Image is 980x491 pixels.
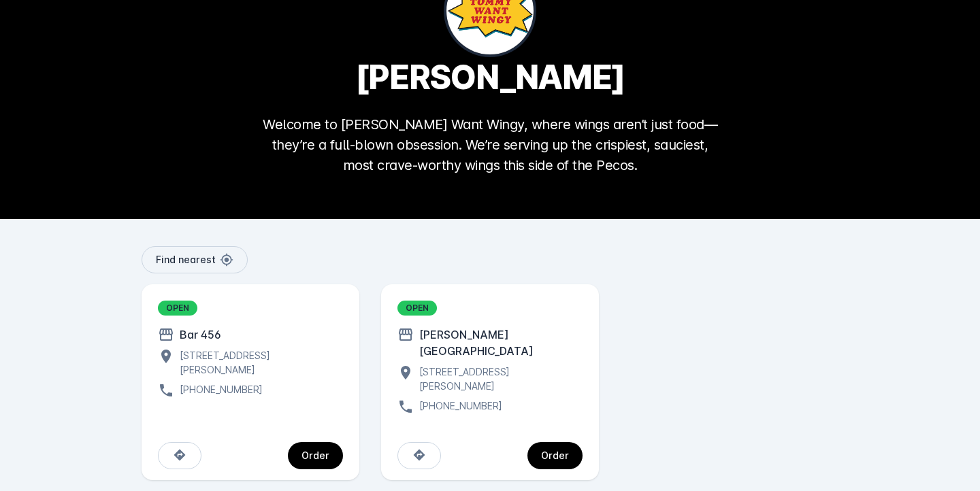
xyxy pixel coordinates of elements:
[174,382,263,399] div: [PHONE_NUMBER]
[397,301,437,316] div: OPEN
[527,442,583,469] button: continue
[158,301,197,316] div: OPEN
[174,348,343,377] div: [STREET_ADDRESS][PERSON_NAME]
[541,451,569,460] div: Order
[301,451,329,460] div: Order
[288,442,343,469] button: continue
[414,399,502,415] div: [PHONE_NUMBER]
[174,326,221,343] div: Bar 456
[414,326,583,359] div: [PERSON_NAME][GEOGRAPHIC_DATA]
[156,255,216,265] span: Find nearest
[414,365,583,393] div: [STREET_ADDRESS][PERSON_NAME]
